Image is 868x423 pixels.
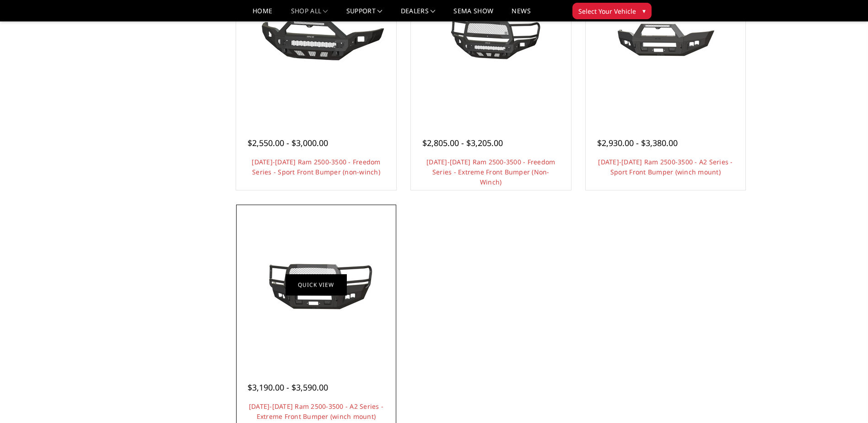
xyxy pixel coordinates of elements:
[291,8,328,21] a: shop all
[598,157,733,176] a: [DATE]-[DATE] Ram 2500-3500 - A2 Series - Sport Front Bumper (winch mount)
[512,8,530,21] a: News
[286,274,347,296] a: Quick view
[642,6,646,16] span: ▾
[238,207,394,363] a: 2019-2025 Ram 2500-3500 - A2 Series - Extreme Front Bumper (winch mount)
[253,8,272,21] a: Home
[346,8,383,21] a: Support
[453,8,493,21] a: SEMA Show
[422,137,503,148] span: $2,805.00 - $3,205.00
[252,157,380,176] a: [DATE]-[DATE] Ram 2500-3500 - Freedom Series - Sport Front Bumper (non-winch)
[597,137,678,148] span: $2,930.00 - $3,380.00
[249,402,383,421] a: [DATE]-[DATE] Ram 2500-3500 - A2 Series - Extreme Front Bumper (winch mount)
[578,6,636,16] span: Select Your Vehicle
[426,157,555,186] a: [DATE]-[DATE] Ram 2500-3500 - Freedom Series - Extreme Front Bumper (Non-Winch)
[243,252,389,318] img: 2019-2025 Ram 2500-3500 - A2 Series - Extreme Front Bumper (winch mount)
[401,8,436,21] a: Dealers
[248,137,328,148] span: $2,550.00 - $3,000.00
[243,6,389,75] img: 2019-2025 Ram 2500-3500 - Freedom Series - Sport Front Bumper (non-winch)
[248,382,328,393] span: $3,190.00 - $3,590.00
[572,3,652,19] button: Select Your Vehicle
